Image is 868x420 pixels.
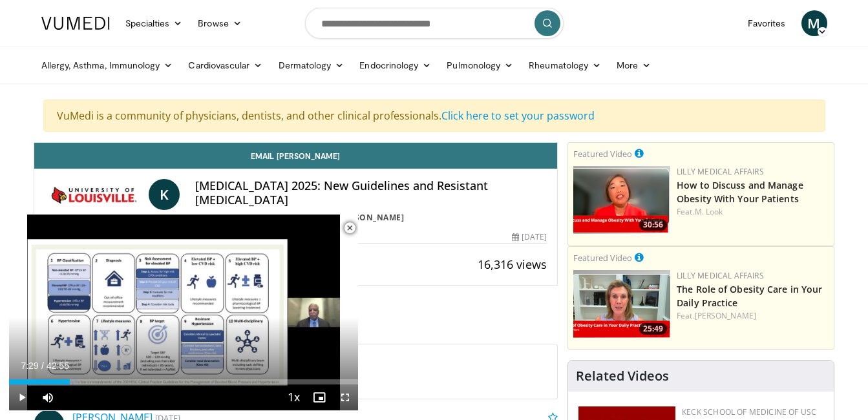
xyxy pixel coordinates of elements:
a: Keck School of Medicine of USC [682,406,816,417]
a: Specialties [118,10,191,36]
div: VuMedi is a community of physicians, dentists, and other clinical professionals. [43,100,825,132]
button: Fullscreen [332,384,358,410]
a: Favorites [740,10,794,36]
span: 16,316 views [478,257,547,272]
span: 25:49 [639,323,667,335]
button: Play [9,384,35,410]
small: Featured Video [573,148,632,160]
h4: Related Videos [576,368,669,384]
div: Progress Bar [9,379,358,384]
div: Feat. [677,206,829,218]
a: Lilly Medical Affairs [677,166,764,177]
a: K [149,179,180,210]
a: The Role of Obesity Care in Your Daily Practice [677,283,822,309]
button: Close [337,215,363,242]
img: c98a6a29-1ea0-4bd5-8cf5-4d1e188984a7.png.150x105_q85_crop-smart_upscale.png [573,166,670,234]
div: Feat. [677,310,829,322]
a: 25:49 [573,270,670,338]
a: Dermatology [271,52,352,78]
a: Browse [190,10,249,36]
input: Search topics, interventions [305,8,564,39]
a: [PERSON_NAME] [695,310,756,321]
a: [GEOGRAPHIC_DATA] [205,212,291,223]
a: Lilly Medical Affairs [677,270,764,281]
button: Enable picture-in-picture mode [306,384,332,410]
button: Mute [35,384,61,410]
a: How to Discuss and Manage Obesity With Your Patients [677,179,803,205]
div: [DATE] [512,231,547,243]
a: 30:56 [573,166,670,234]
a: Click here to set your password [441,109,595,123]
a: Rheumatology [521,52,609,78]
span: 42:55 [47,361,69,371]
div: By FEATURING [195,212,547,224]
span: 30:56 [639,219,667,231]
a: Pulmonology [439,52,521,78]
a: More [609,52,659,78]
button: Playback Rate [281,384,306,410]
a: M. Look [695,206,723,217]
span: / [41,361,44,371]
a: Cardiovascular [180,52,270,78]
a: Email [PERSON_NAME] [34,143,558,169]
a: Endocrinology [352,52,439,78]
h4: [MEDICAL_DATA] 2025: New Guidelines and Resistant [MEDICAL_DATA] [195,179,547,207]
img: VuMedi Logo [41,17,110,30]
a: Allergy, Asthma, Immunology [34,52,181,78]
a: M [801,10,827,36]
a: [PERSON_NAME] [336,212,405,223]
small: Featured Video [573,252,632,264]
video-js: Video Player [9,215,358,411]
img: University of Louisville [45,179,143,210]
img: e1208b6b-349f-4914-9dd7-f97803bdbf1d.png.150x105_q85_crop-smart_upscale.png [573,270,670,338]
span: 7:29 [21,361,38,371]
